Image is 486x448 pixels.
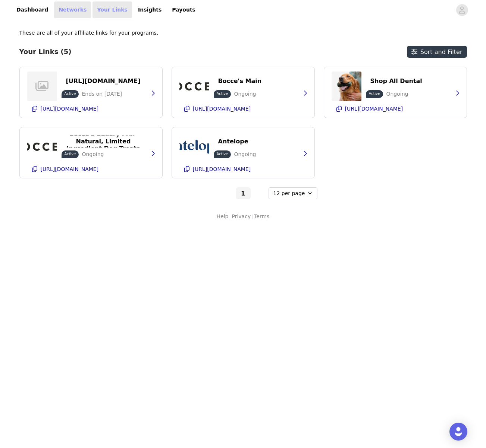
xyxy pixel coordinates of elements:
[345,106,403,112] p: [URL][DOMAIN_NAME]
[449,423,467,441] div: Open Intercom Messenger
[179,72,209,101] img: Bocce's Bakery I All-Natural, Limited Ingredient Dog Treats
[82,150,104,158] p: Ongoing
[217,213,229,220] a: Help
[234,90,256,98] p: Ongoing
[219,187,234,199] button: Go to previous page
[214,136,253,147] button: Antelope
[458,4,465,16] div: avatar
[41,166,99,172] p: [URL][DOMAIN_NAME]
[66,131,141,152] p: Bocce's Bakery I All-Natural, Limited Ingredient Dog Treats
[254,213,269,220] a: Terms
[179,163,307,175] button: [URL][DOMAIN_NAME]
[179,103,307,115] button: [URL][DOMAIN_NAME]
[217,91,228,96] p: Active
[167,1,200,18] a: Payouts
[214,75,266,87] button: Bocce's Main
[179,132,209,162] img: Antelope
[217,151,228,157] p: Active
[386,90,408,98] p: Ongoing
[236,187,251,199] button: Go To Page 1
[19,29,159,37] p: These are all of your affiliate links for your programs.
[82,90,122,98] p: Ends on [DATE]
[27,163,155,175] button: [URL][DOMAIN_NAME]
[19,48,72,56] h3: Your Links (5)
[218,77,262,85] p: Bocce's Main
[369,91,380,96] p: Active
[41,106,99,112] p: [URL][DOMAIN_NAME]
[366,75,427,87] button: Shop All Dental
[93,1,132,18] a: Your Links
[27,103,155,115] button: [URL][DOMAIN_NAME]
[252,187,267,199] button: Go to next page
[62,75,145,87] button: [URL][DOMAIN_NAME]
[232,213,251,220] a: Privacy
[12,1,53,18] a: Dashboard
[134,1,166,18] a: Insights
[27,132,57,162] img: Bocce's Bakery I All-Natural, Limited Ingredient Dog Treats
[65,91,76,96] p: Active
[193,166,251,172] p: [URL][DOMAIN_NAME]
[54,1,91,18] a: Networks
[66,77,141,85] p: [URL][DOMAIN_NAME]
[62,136,145,147] button: Bocce's Bakery I All-Natural, Limited Ingredient Dog Treats
[370,77,422,85] p: Shop All Dental
[332,72,361,101] img: Shop All Dental
[332,103,459,115] button: [URL][DOMAIN_NAME]
[218,138,248,145] p: Antelope
[193,106,251,112] p: [URL][DOMAIN_NAME]
[65,151,76,157] p: Active
[234,150,256,158] p: Ongoing
[407,46,467,58] button: Sort and Filter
